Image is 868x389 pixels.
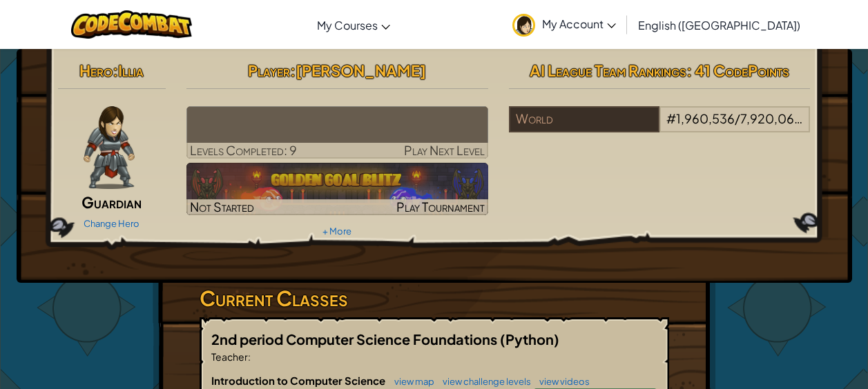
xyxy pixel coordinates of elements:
span: 7,920,060 [740,110,803,126]
img: guardian-pose.png [84,106,134,189]
span: Introduction to Computer Science [211,374,387,387]
span: : [113,61,118,80]
a: World#1,960,536/7,920,060players [509,119,811,135]
span: Guardian [81,192,142,212]
span: Teacher [211,350,248,363]
span: My Courses [317,18,378,32]
a: Not StartedPlay Tournament [186,163,488,215]
span: Play Tournament [396,199,485,215]
span: : [248,350,251,363]
a: view challenge levels [436,376,531,387]
a: view map [387,376,434,387]
span: English ([GEOGRAPHIC_DATA]) [638,18,800,32]
a: + More [322,226,351,237]
span: 1,960,536 [676,110,735,126]
div: World [509,106,659,132]
span: Levels Completed: 9 [190,142,297,158]
a: My Account [505,3,623,46]
span: players [805,110,842,126]
a: English ([GEOGRAPHIC_DATA]) [631,6,807,43]
span: : 41 CodePoints [686,61,789,80]
span: Not Started [190,199,254,215]
span: : [290,61,296,80]
span: Player [248,61,290,80]
span: Play Next Level [404,142,485,158]
span: AI League Team Rankings [530,61,686,80]
span: # [666,110,676,126]
a: Play Next Level [186,106,488,159]
img: Golden Goal [186,163,488,215]
span: [PERSON_NAME] [296,61,426,80]
span: Hero [79,61,113,80]
span: My Account [542,17,616,31]
a: My Courses [310,6,397,43]
span: / [735,110,740,126]
span: (Python) [500,330,559,348]
h3: Current Classes [200,283,669,314]
img: CodeCombat logo [71,10,192,39]
span: Illia [118,61,144,80]
img: avatar [512,14,535,37]
span: 2nd period Computer Science Foundations [211,330,500,348]
a: view videos [532,376,590,387]
a: Change Hero [84,218,139,229]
